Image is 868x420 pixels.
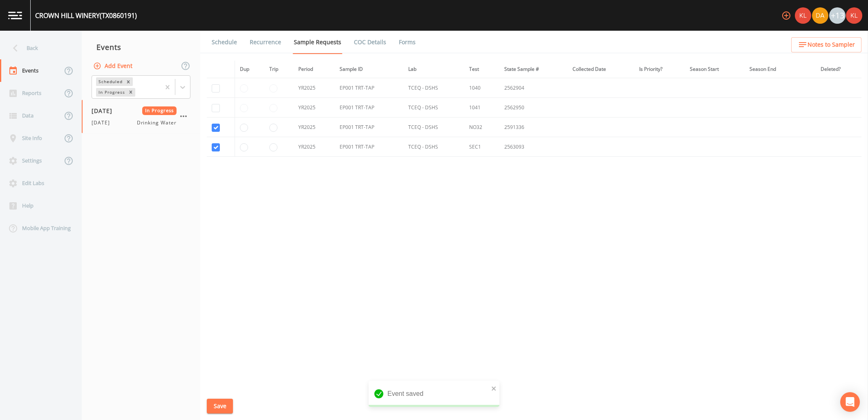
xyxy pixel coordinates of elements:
button: Notes to Sampler [791,37,861,52]
a: Forms [398,31,417,54]
a: COC Details [353,31,387,54]
td: SEC1 [464,137,499,157]
div: Remove In Progress [126,88,135,97]
div: In Progress [96,88,126,97]
th: Test [464,61,499,78]
img: 9c4450d90d3b8045b2e5fa62e4f92659 [846,7,862,24]
td: 2562950 [499,98,568,117]
td: 2591336 [499,117,568,137]
div: Event saved [369,381,499,407]
th: Is Priority? [634,61,685,78]
th: Season Start [685,61,745,78]
th: Collected Date [568,61,634,78]
span: In Progress [142,106,177,115]
th: State Sample # [499,61,568,78]
th: Period [293,61,335,78]
img: 9c4450d90d3b8045b2e5fa62e4f92659 [795,7,811,24]
td: TCEQ - DSHS [403,117,464,137]
th: Deleted? [816,61,861,78]
td: 1041 [464,98,499,117]
a: Schedule [210,31,238,54]
td: 2563093 [499,137,568,157]
td: YR2025 [293,78,335,98]
div: CROWN HILL WINERY (TX0860191) [35,11,137,20]
div: Remove Scheduled [124,77,133,86]
a: [DATE]In Progress[DATE]Drinking Water [82,100,200,133]
th: Lab [403,61,464,78]
div: Events [82,37,200,57]
td: TCEQ - DSHS [403,98,464,117]
td: EP001 TRT-TAP [335,137,403,157]
td: YR2025 [293,137,335,157]
button: Add Event [92,59,136,74]
th: Sample ID [335,61,403,78]
span: Drinking Water [137,119,177,126]
div: Kler Teran [794,7,812,24]
div: David Weber [812,7,829,24]
img: logo [8,11,22,19]
td: YR2025 [293,98,335,117]
span: Notes to Sampler [808,40,855,50]
a: Sample Requests [293,31,342,54]
td: 1040 [464,78,499,98]
span: [DATE] [92,106,118,115]
td: 2562904 [499,78,568,98]
th: Season End [745,61,801,78]
td: TCEQ - DSHS [403,78,464,98]
button: Save [207,399,233,414]
a: Recurrence [248,31,282,54]
th: Trip [264,61,293,78]
img: a84961a0472e9debc750dd08a004988d [812,7,828,24]
td: YR2025 [293,117,335,137]
td: EP001 TRT-TAP [335,98,403,117]
div: Open Intercom Messenger [840,392,860,412]
td: EP001 TRT-TAP [335,78,403,98]
td: EP001 TRT-TAP [335,117,403,137]
div: Scheduled [96,77,124,86]
div: +13 [829,7,846,24]
span: [DATE] [92,119,115,126]
td: NO32 [464,117,499,137]
th: Dup [235,61,264,78]
button: close [491,383,497,393]
td: TCEQ - DSHS [403,137,464,157]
